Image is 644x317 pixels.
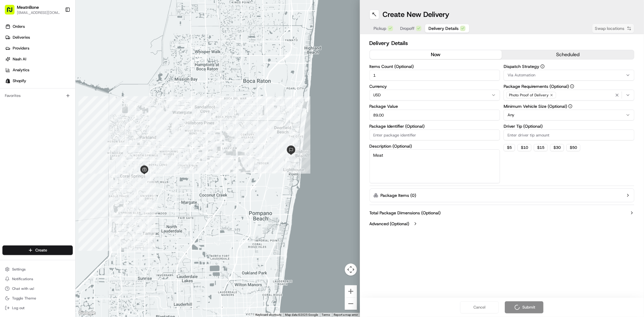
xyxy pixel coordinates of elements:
img: Shopify logo [5,78,10,83]
button: Toggle Theme [2,294,73,303]
label: Description (Optional) [370,144,500,148]
button: Keyboard shortcuts [256,313,282,317]
input: Enter package value [370,110,500,120]
label: Minimum Vehicle Size (Optional) [504,104,634,108]
span: Dropoff [400,25,415,31]
button: $10 [517,144,531,151]
span: Map data ©2025 Google [285,313,318,316]
a: Report a map error [334,313,358,316]
textarea: Meat [370,149,500,183]
label: Advanced (Optional) [370,221,409,227]
button: $15 [534,144,548,151]
span: Providers [13,46,29,51]
button: MeatnBone [17,4,39,10]
span: Deliveries [13,35,30,40]
button: Zoom in [345,285,357,297]
a: Shopify [2,76,75,86]
button: $50 [566,144,580,151]
button: Package Items (0) [370,188,635,202]
label: Driver Tip (Optional) [504,124,634,128]
button: Via Automation [504,70,634,81]
button: scheduled [502,50,634,59]
button: Advanced (Optional) [370,221,635,227]
a: Deliveries [2,33,75,42]
span: Via Automation [508,72,535,78]
label: Package Identifier (Optional) [370,124,500,128]
button: Log out [2,304,73,312]
button: $5 [504,144,515,151]
span: Orders [13,24,25,29]
a: Providers [2,43,75,53]
input: Enter driver tip amount [504,130,634,140]
span: Notifications [12,277,33,281]
button: Zoom out [345,298,357,310]
button: Settings [2,265,73,274]
button: Minimum Vehicle Size (Optional) [568,104,572,108]
h1: Create New Delivery [383,10,450,19]
span: Toggle Theme [12,296,36,301]
img: Google [77,309,97,317]
span: Log out [12,306,24,310]
input: Enter number of items [370,70,500,81]
button: $30 [550,144,564,151]
button: [EMAIL_ADDRESS][DOMAIN_NAME] [17,10,60,15]
span: Pickup [374,25,386,31]
a: Nash AI [2,54,75,64]
button: now [370,50,502,59]
a: Open this area in Google Maps (opens a new window) [77,309,97,317]
span: Analytics [13,67,29,73]
label: Items Count (Optional) [370,64,500,69]
a: Terms (opens in new tab) [322,313,330,316]
label: Currency [370,84,500,88]
label: Dispatch Strategy [504,64,634,69]
button: Package Requirements (Optional) [570,84,574,88]
span: Chat with us! [12,286,34,291]
span: Photo Proof of Delivery [509,93,549,98]
button: Create [2,245,73,255]
div: Favorites [2,91,73,101]
h2: Delivery Details [370,39,635,47]
button: Chat with us! [2,284,73,293]
button: Photo Proof of Delivery [504,90,634,101]
input: Enter package identifier [370,130,500,140]
label: Package Value [370,104,500,108]
button: Dispatch Strategy [540,64,545,69]
label: Package Items ( 0 ) [381,192,416,198]
button: MeatnBone[EMAIL_ADDRESS][DOMAIN_NAME] [2,2,62,17]
button: Total Package Dimensions (Optional) [370,210,635,216]
label: Package Requirements (Optional) [504,84,634,88]
a: Orders [2,22,75,31]
label: Total Package Dimensions (Optional) [370,210,441,216]
span: Nash AI [13,56,26,62]
button: Map camera controls [345,264,357,276]
span: Create [35,248,47,253]
span: Settings [12,267,26,272]
span: Shopify [13,78,26,84]
button: Notifications [2,275,73,283]
a: Analytics [2,65,75,75]
span: Delivery Details [429,25,459,31]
